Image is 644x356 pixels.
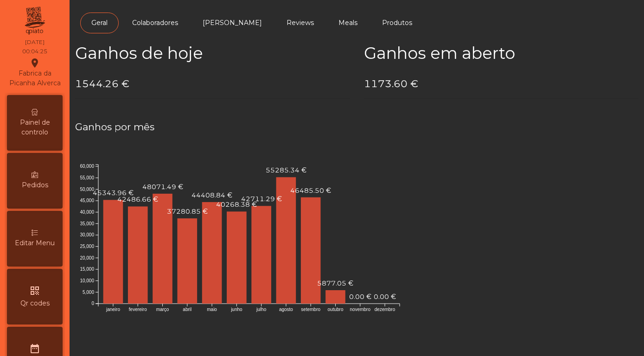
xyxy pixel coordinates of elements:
text: 50,000 [80,186,94,191]
text: 48071.49 € [142,183,183,191]
text: 5,000 [83,289,94,294]
text: 15,000 [80,267,94,272]
span: Editar Menu [15,238,55,248]
text: janeiro [106,307,120,312]
text: 5877.05 € [317,279,353,287]
text: 42711.29 € [241,195,282,203]
text: novembro [350,307,371,312]
text: 60,000 [80,164,94,169]
text: agosto [279,307,293,312]
text: 55,000 [80,175,94,180]
text: 45343.96 € [93,189,134,197]
text: 45,000 [80,198,94,203]
span: Pedidos [22,180,48,190]
span: Painel de controlo [9,118,60,137]
text: 25,000 [80,244,94,249]
h4: 1173.60 € [364,77,639,91]
text: 44408.84 € [191,191,232,199]
text: julho [256,307,267,312]
a: Produtos [371,13,423,33]
a: Geral [80,13,119,33]
text: 35,000 [80,221,94,226]
h4: 1544.26 € [75,77,350,91]
img: qpiato [23,5,46,37]
text: outubro [328,307,344,312]
h2: Ganhos em aberto [364,44,639,63]
text: 0 [91,301,94,306]
a: [PERSON_NAME] [191,13,273,33]
text: junho [230,307,242,312]
a: Reviews [275,13,325,33]
div: Fabrica da Picanha Alverca [7,57,62,88]
div: [DATE] [25,38,45,46]
a: Colaboradores [121,13,189,33]
text: 42486.66 € [117,195,158,203]
text: dezembro [375,307,395,312]
text: 55285.34 € [266,166,306,174]
text: abril [183,307,191,312]
h4: Ganhos por mês [75,120,638,134]
div: 00:04:25 [22,47,47,56]
i: date_range [29,343,40,354]
i: qr_code [29,285,40,296]
text: 20,000 [80,255,94,260]
text: 37280.85 € [167,207,208,216]
text: setembro [301,307,320,312]
text: maio [207,307,217,312]
text: 0.00 € [349,292,371,301]
text: 40,000 [80,210,94,215]
text: março [156,307,169,312]
h2: Ganhos de hoje [75,44,350,63]
text: fevereiro [129,307,147,312]
i: location_on [29,57,40,69]
text: 30,000 [80,232,94,237]
text: 40268.38 € [216,200,257,209]
text: 0.00 € [374,292,396,301]
text: 10,000 [80,278,94,283]
a: Meals [327,13,369,33]
span: Qr codes [20,299,50,308]
text: 46485.50 € [290,186,331,195]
